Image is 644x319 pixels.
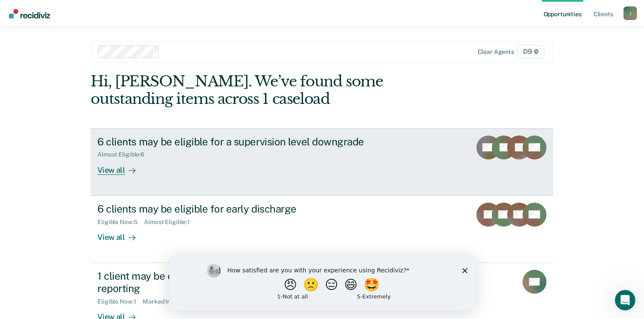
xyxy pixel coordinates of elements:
img: Recidiviz [9,9,50,18]
div: Clear agents [478,48,514,56]
div: 1 client may be eligible for downgrade to a minimum telephone reporting [97,270,397,295]
div: J [623,6,637,20]
div: Eligible Now : 5 [97,219,144,226]
div: 6 clients may be eligible for early discharge [97,203,397,215]
a: 6 clients may be eligible for a supervision level downgradeAlmost Eligible:6View all [91,128,553,196]
div: Marked Ineligible : 1 [143,298,201,305]
div: 6 clients may be eligible for a supervision level downgrade [97,136,397,148]
div: Almost Eligible : 1 [144,219,197,226]
div: Almost Eligible : 6 [97,151,151,158]
a: 6 clients may be eligible for early dischargeEligible Now:5Almost Eligible:1View all [91,196,553,263]
div: Eligible Now : 1 [97,298,143,305]
div: View all [97,158,145,175]
iframe: Survey by Kim from Recidiviz [169,255,475,310]
iframe: Intercom live chat [615,290,635,310]
button: Profile dropdown button [623,6,637,20]
div: Hi, [PERSON_NAME]. We’ve found some outstanding items across 1 caseload [91,73,461,108]
span: D9 [518,45,544,59]
div: View all [97,225,145,242]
